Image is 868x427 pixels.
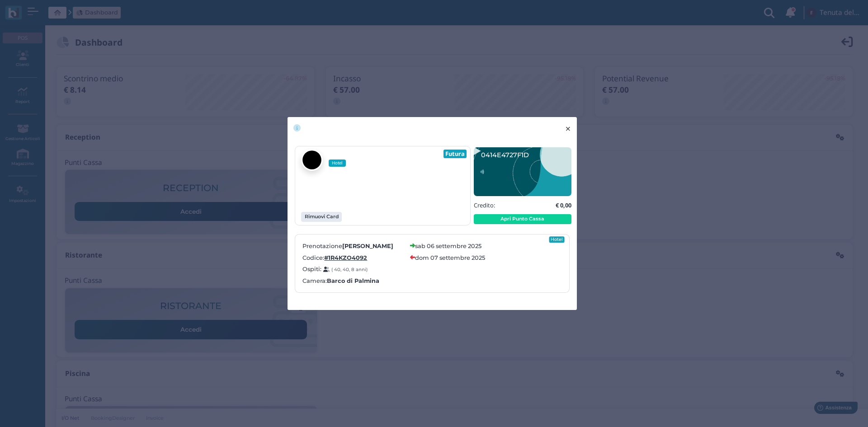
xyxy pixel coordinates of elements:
label: Prenotazione [302,242,405,250]
label: sab 06 settembre 2025 [415,242,481,250]
label: Camera: [302,277,379,285]
h5: Credito: [474,202,495,208]
b: Barco di Palmina [327,277,379,285]
label: dom 07 settembre 2025 [415,253,485,262]
span: × [565,123,571,135]
label: Ospiti: [302,265,405,273]
b: Futura [445,150,465,158]
span: Assistenza [27,7,60,14]
small: ( 40, 40, 8 anni) [331,267,368,272]
a: Hotel [301,149,351,171]
b: #1R4KZO4092 [324,254,367,261]
text: 0414E4727F1D90 [481,151,538,159]
b: [PERSON_NAME] [342,243,393,249]
button: Rimuovi Card [301,212,342,222]
button: Apri Punto Cassa [474,214,571,224]
div: Hotel [549,236,565,243]
b: € 0,00 [556,201,571,209]
span: Hotel [329,160,346,167]
label: Codice: [302,253,405,262]
a: #1R4KZO4092 [324,253,367,262]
